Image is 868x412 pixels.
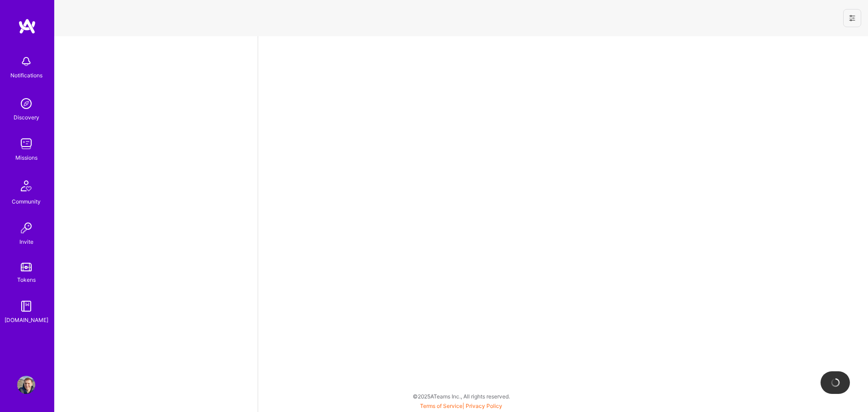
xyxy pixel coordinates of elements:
div: [DOMAIN_NAME] [5,315,48,325]
img: guide book [17,297,35,315]
span: | [420,403,502,409]
div: Tokens [17,275,36,284]
a: Terms of Service [420,403,462,409]
img: tokens [21,263,32,271]
img: logo [18,18,36,34]
div: Community [12,197,41,206]
img: Community [15,175,37,197]
img: Invite [17,219,35,237]
a: User Avatar [15,376,38,394]
img: loading [830,377,841,388]
img: bell [17,52,35,71]
div: Invite [19,237,33,246]
div: Missions [15,153,38,162]
div: Notifications [10,71,42,80]
img: discovery [17,95,35,113]
div: © 2025 ATeams Inc., All rights reserved. [54,385,868,407]
a: Privacy Policy [466,403,502,409]
img: teamwork [17,135,35,153]
img: User Avatar [17,376,35,394]
div: Discovery [14,113,39,122]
